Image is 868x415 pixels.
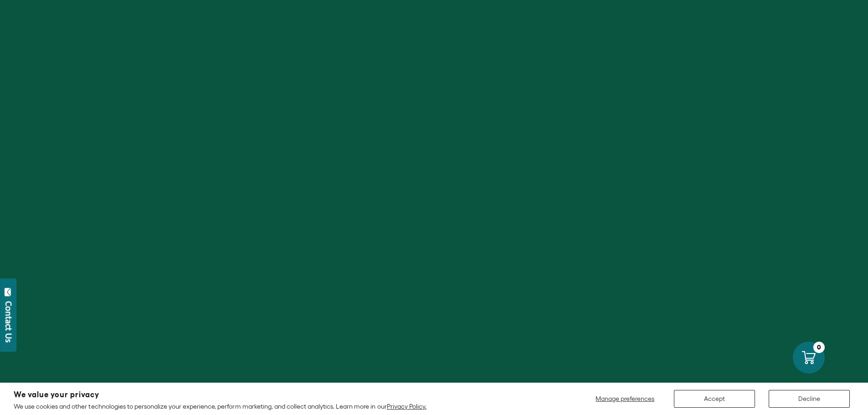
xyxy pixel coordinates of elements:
[387,403,426,410] a: Privacy Policy.
[4,301,13,343] div: Contact Us
[590,390,660,408] button: Manage preferences
[14,402,426,410] p: We use cookies and other technologies to personalize your experience, perform marketing, and coll...
[769,390,850,408] button: Decline
[14,391,426,399] h2: We value your privacy
[813,342,825,353] div: 0
[596,395,654,402] span: Manage preferences
[674,390,755,408] button: Accept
